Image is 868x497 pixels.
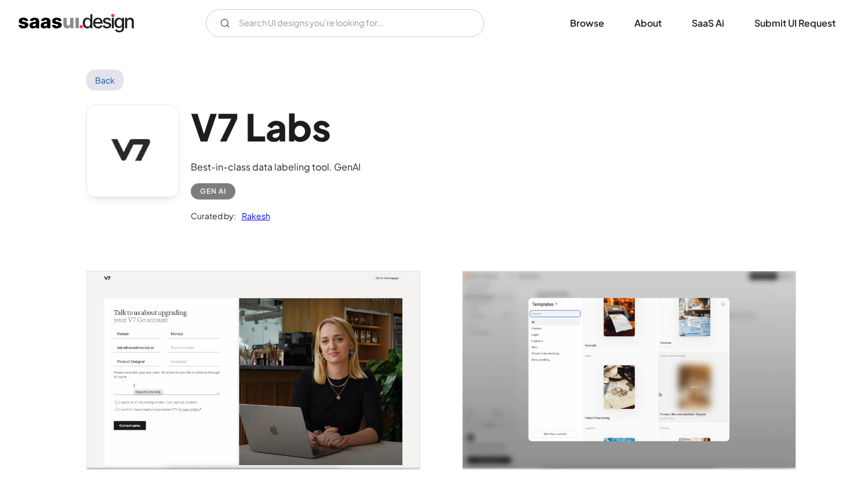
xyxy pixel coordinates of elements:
[200,184,226,198] div: Gen AI
[191,104,361,149] h1: V7 Labs
[191,209,236,223] div: Curated by:
[463,271,796,469] img: 674fe7ee2c52970f63baff58_V7-Templates.png
[740,10,849,36] a: Submit UI Request
[206,9,484,37] form: Email Form
[678,10,738,36] a: SaaS Ai
[206,9,484,37] input: Search UI designs you're looking for...
[86,70,124,90] a: Back
[87,271,420,469] a: open lightbox
[236,209,270,223] a: Rakesh
[556,10,618,36] a: Browse
[19,14,134,32] a: home
[463,271,796,469] a: open lightbox
[620,10,675,36] a: About
[191,160,361,174] div: Best-in-class data labeling tool. GenAI
[87,271,420,469] img: 674fe7eebfccbb95edab8bb0_V7-contact%20Sales.png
